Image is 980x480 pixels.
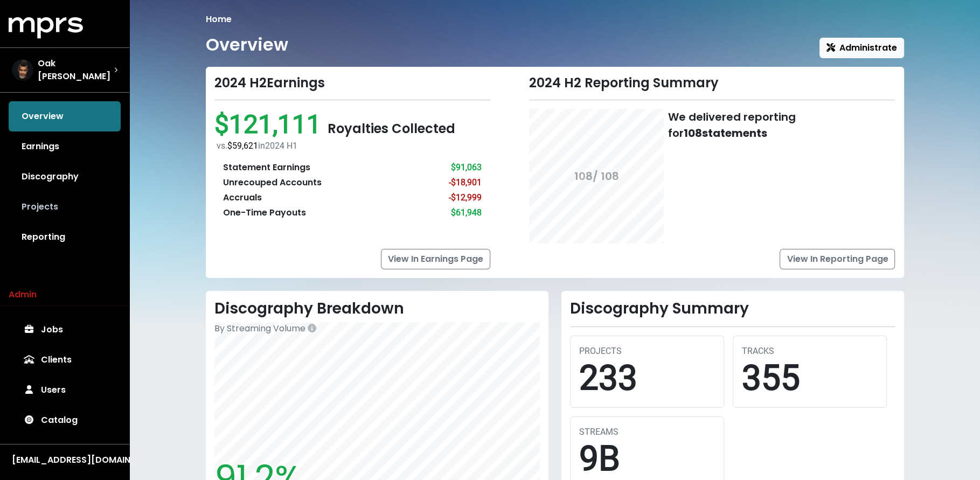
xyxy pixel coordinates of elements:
nav: breadcrumb [206,13,904,26]
div: We delivered reporting for [668,109,895,141]
div: 2024 H2 Reporting Summary [529,75,895,91]
button: Administrate [819,38,904,58]
div: 355 [742,358,878,399]
b: 108 statements [684,126,767,141]
div: 2024 H2 Earnings [214,75,491,91]
h2: Discography Summary [570,300,895,318]
a: Jobs [9,315,121,345]
div: -$12,999 [449,191,482,204]
h1: Overview [206,34,288,55]
div: STREAMS [579,426,715,439]
div: $61,948 [451,206,482,219]
span: $59,621 [227,141,258,151]
div: 233 [579,358,715,399]
div: One-Time Payouts [223,206,306,219]
a: Clients [9,345,121,375]
div: Accruals [223,191,262,204]
div: TRACKS [742,345,878,358]
span: Royalties Collected [328,120,455,137]
div: [EMAIL_ADDRESS][DOMAIN_NAME] [12,454,117,467]
a: View In Earnings Page [381,249,490,269]
a: Users [9,375,121,405]
span: $121,111 [214,109,328,140]
li: Home [206,13,232,26]
a: Reporting [9,222,121,252]
div: -$18,901 [449,176,482,189]
div: $91,063 [451,161,482,174]
a: Discography [9,162,121,192]
img: The selected account / producer [12,59,33,81]
div: 9B [579,439,715,480]
a: View In Reporting Page [780,249,895,269]
span: Administrate [826,41,897,54]
a: Projects [9,192,121,222]
div: Unrecouped Accounts [223,176,322,189]
div: PROJECTS [579,345,715,358]
button: [EMAIL_ADDRESS][DOMAIN_NAME] [9,453,121,467]
a: Catalog [9,405,121,435]
a: mprs logo [9,21,83,33]
a: Earnings [9,131,121,162]
span: By Streaming Volume [214,322,305,335]
div: Statement Earnings [223,161,310,174]
h2: Discography Breakdown [214,300,540,318]
div: vs. in 2024 H1 [217,140,491,152]
span: Oak [PERSON_NAME] [38,57,114,83]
